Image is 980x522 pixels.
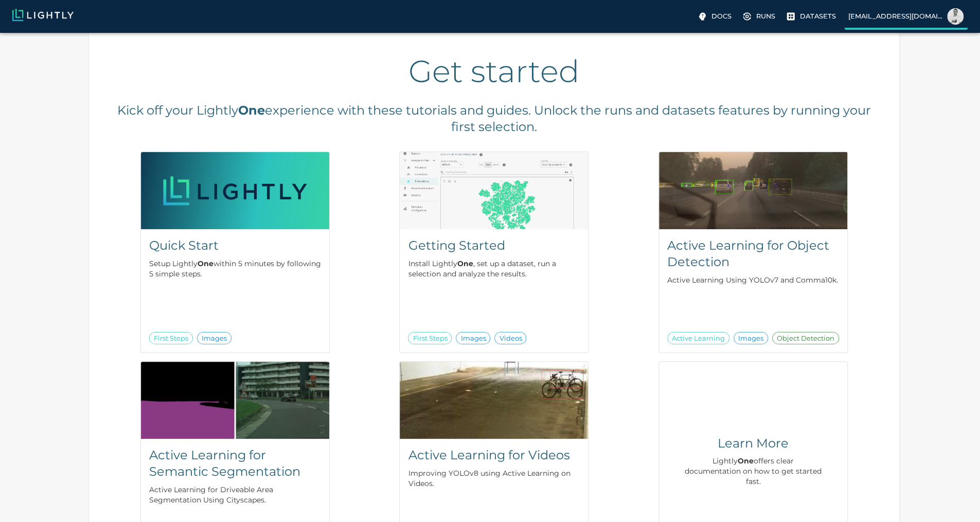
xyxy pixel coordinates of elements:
[783,8,840,25] a: Please complete one of our getting started guides to active the full UI
[848,11,943,21] p: [EMAIL_ADDRESS][DOMAIN_NAME]
[149,258,321,279] p: Setup Lightly within 5 minutes by following 5 simple steps.
[667,237,839,270] h5: Active Learning for Object Detection
[149,237,321,254] h5: Quick Start
[141,152,329,229] img: Quick Start
[110,53,878,90] h2: Get started
[110,102,878,135] h5: Kick off your Lightly experience with these tutorials and guides. Unlock the runs and datasets fe...
[198,259,213,268] b: One
[456,333,490,344] span: Images
[738,456,754,465] b: One
[149,484,321,505] p: Active Learning for Driveable Area Segmentation Using Cityscapes.
[408,447,580,463] h5: Active Learning for Videos
[149,447,321,480] h5: Active Learning for Semantic Segmentation
[400,362,588,439] img: Active Learning for Videos
[400,152,588,229] img: Getting Started
[150,333,192,344] span: First Steps
[711,11,732,21] p: Docs
[659,152,847,229] img: Active Learning for Object Detection
[844,5,968,28] a: [EMAIL_ADDRESS][DOMAIN_NAME]Petros Katsileros
[734,333,768,344] span: Images
[695,8,736,25] label: Docs
[684,435,823,452] h5: Learn More
[198,333,231,344] span: Images
[408,258,580,279] p: Install Lightly , set up a dataset, run a selection and analyze the results.
[408,237,580,254] h5: Getting Started
[947,8,964,25] img: Petros Katsileros
[457,259,473,268] b: One
[844,5,968,30] label: [EMAIL_ADDRESS][DOMAIN_NAME]Petros Katsileros
[668,333,729,344] span: Active Learning
[495,333,526,344] span: Videos
[141,362,329,439] img: Active Learning for Semantic Segmentation
[238,103,265,118] b: One
[408,468,580,489] p: Improving YOLOv8 using Active Learning on Videos.
[756,11,775,21] p: Runs
[740,8,779,25] a: Please complete one of our getting started guides to active the full UI
[12,9,74,21] img: Lightly
[684,456,823,487] p: Lightly offers clear documentation on how to get started fast.
[408,333,451,344] span: First Steps
[800,11,836,21] p: Datasets
[773,333,839,344] span: Object Detection
[667,275,839,285] p: Active Learning Using YOLOv7 and Comma10k.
